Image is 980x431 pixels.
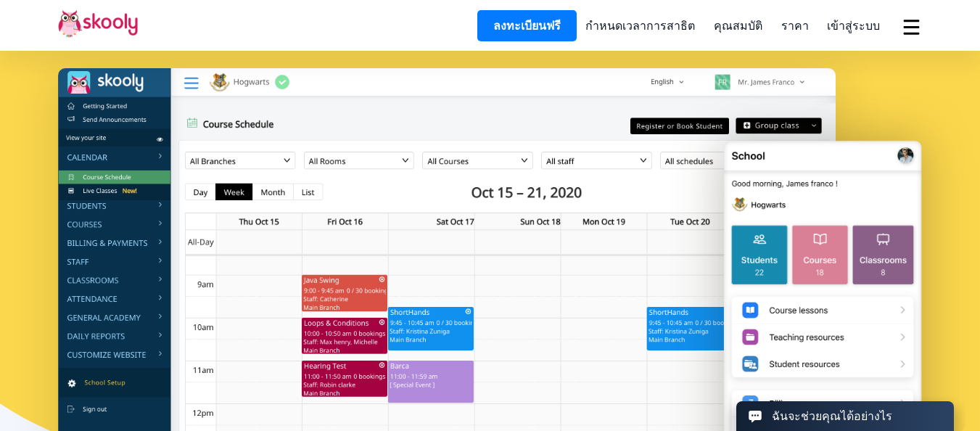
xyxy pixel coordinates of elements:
[477,10,577,41] a: ลงทะเบียนฟรี
[827,18,880,34] span: เข้าสู่ระบบ
[901,10,922,44] button: dropdown menu
[704,13,772,38] a: คุณสมบัติ
[577,13,705,38] a: กำหนดเวลาการสาธิต
[818,13,889,38] a: เข้าสู่ระบบ
[772,13,818,38] a: ราคา
[58,9,138,38] img: Skooly
[781,18,809,34] span: ราคา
